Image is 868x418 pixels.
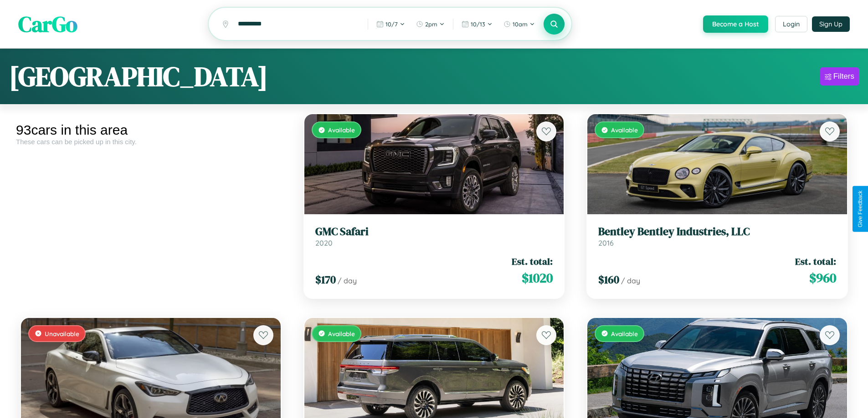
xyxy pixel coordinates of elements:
[499,17,539,31] button: 10am
[338,276,357,285] span: / day
[425,20,437,28] span: 2pm
[315,272,336,287] span: $ 170
[857,191,863,227] div: Give Feedback
[16,138,286,146] div: These cars can be picked up in this city.
[385,20,398,28] span: 10 / 7
[16,122,286,138] div: 93 cars in this area
[598,225,836,247] a: Bentley Bentley Industries, LLC2016
[598,238,614,247] span: 2016
[9,58,268,95] h1: [GEOGRAPHIC_DATA]
[328,330,355,337] span: Available
[471,20,485,28] span: 10 / 13
[812,16,850,32] button: Sign Up
[315,225,553,238] h3: GMC Safari
[315,238,333,247] span: 2020
[621,276,640,285] span: / day
[522,269,553,287] span: $ 1020
[411,17,449,31] button: 2pm
[703,15,768,33] button: Become a Host
[598,225,836,238] h3: Bentley Bentley Industries, LLC
[512,255,553,268] span: Est. total:
[775,16,807,32] button: Login
[18,9,77,39] span: CarGo
[809,269,836,287] span: $ 960
[795,255,836,268] span: Est. total:
[457,17,497,31] button: 10/13
[820,67,859,86] button: Filters
[611,126,638,134] span: Available
[611,330,638,337] span: Available
[372,17,410,31] button: 10/7
[513,20,528,28] span: 10am
[833,72,854,81] div: Filters
[315,225,553,247] a: GMC Safari2020
[328,126,355,134] span: Available
[45,330,79,337] span: Unavailable
[598,272,619,287] span: $ 160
